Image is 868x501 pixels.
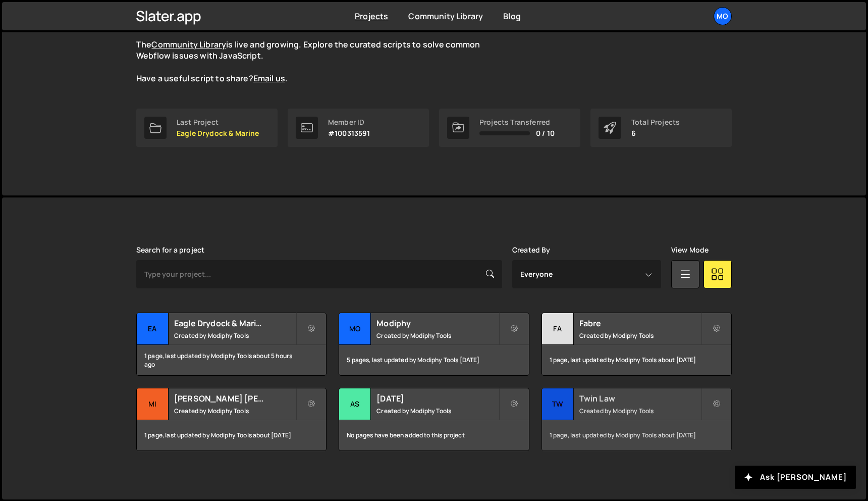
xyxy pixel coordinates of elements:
[376,318,498,329] h2: Modiphy
[503,11,521,22] a: Blog
[177,118,259,126] div: Last Project
[579,318,701,329] h2: Fabre
[137,388,169,420] div: Mi
[136,39,500,84] p: The is live and growing. Explore the curated scripts to solve common Webflow issues with JavaScri...
[253,73,285,84] a: Email us
[355,11,388,22] a: Projects
[174,331,296,340] small: Created by Modiphy Tools
[408,11,483,22] a: Community Library
[376,407,498,415] small: Created by Modiphy Tools
[479,118,555,126] div: Projects Transferred
[579,331,701,340] small: Created by Modiphy Tools
[136,388,327,451] a: Mi [PERSON_NAME] [PERSON_NAME] Created by Modiphy Tools 1 page, last updated by Modiphy Tools abo...
[541,388,732,451] a: Tw Twin Law Created by Modiphy Tools 1 page, last updated by Modiphy Tools about [DATE]
[542,388,574,420] div: Tw
[328,129,370,137] p: #100313591
[339,313,371,345] div: Mo
[714,7,732,25] a: Mo
[136,109,278,147] a: Last Project Eagle Drydock & Marine
[137,345,326,375] div: 1 page, last updated by Modiphy Tools about 5 hours ago
[376,331,498,340] small: Created by Modiphy Tools
[631,129,680,137] p: 6
[339,313,529,376] a: Mo Modiphy Created by Modiphy Tools 5 pages, last updated by Modiphy Tools [DATE]
[579,407,701,415] small: Created by Modiphy Tools
[542,420,731,450] div: 1 page, last updated by Modiphy Tools about [DATE]
[174,393,296,404] h2: [PERSON_NAME] [PERSON_NAME]
[174,318,296,329] h2: Eagle Drydock & Marine
[541,313,732,376] a: Fa Fabre Created by Modiphy Tools 1 page, last updated by Modiphy Tools about [DATE]
[136,260,502,288] input: Type your project...
[328,118,370,126] div: Member ID
[376,393,498,404] h2: [DATE]
[177,129,259,137] p: Eagle Drydock & Marine
[151,39,226,50] a: Community Library
[339,345,528,375] div: 5 pages, last updated by Modiphy Tools [DATE]
[137,420,326,450] div: 1 page, last updated by Modiphy Tools about [DATE]
[136,313,327,376] a: Ea Eagle Drydock & Marine Created by Modiphy Tools 1 page, last updated by Modiphy Tools about 5 ...
[542,313,574,345] div: Fa
[536,129,555,137] span: 0 / 10
[174,407,296,415] small: Created by Modiphy Tools
[671,246,709,254] label: View Mode
[339,388,371,420] div: As
[512,246,551,254] label: Created By
[339,420,528,450] div: No pages have been added to this project
[579,393,701,404] h2: Twin Law
[631,118,680,126] div: Total Projects
[542,345,731,375] div: 1 page, last updated by Modiphy Tools about [DATE]
[137,313,169,345] div: Ea
[136,246,204,254] label: Search for a project
[735,466,856,489] button: Ask [PERSON_NAME]
[339,388,529,451] a: As [DATE] Created by Modiphy Tools No pages have been added to this project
